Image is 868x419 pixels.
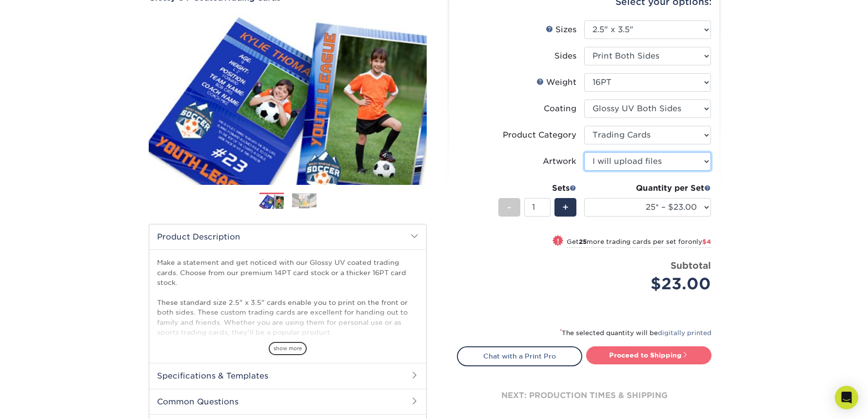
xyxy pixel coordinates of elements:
[544,103,576,115] div: Coating
[658,329,711,337] a: digitally printed
[546,24,576,36] div: Sizes
[149,363,426,388] h2: Specifications & Templates
[149,3,427,196] img: Glossy UV Coated 01
[586,346,711,364] a: Proceed to Shipping
[149,389,426,414] h2: Common Questions
[562,200,569,215] span: +
[259,193,284,210] img: Trading Cards 01
[536,77,576,88] div: Weight
[157,258,418,377] p: Make a statement and get noticed with our Glossy UV coated trading cards. Choose from our premium...
[579,238,587,245] strong: 25
[671,260,711,271] strong: Subtotal
[592,272,711,296] div: $23.00
[567,238,711,248] small: Get more trading cards per set for
[560,329,711,337] small: The selected quantity will be
[557,236,559,246] span: !
[584,182,711,194] div: Quantity per Set
[835,386,858,409] div: Open Intercom Messenger
[498,182,576,194] div: Sets
[507,200,512,215] span: -
[543,156,576,167] div: Artwork
[554,50,576,62] div: Sides
[149,224,426,249] h2: Product Description
[269,342,307,355] span: show more
[292,193,316,208] img: Trading Cards 02
[702,238,711,245] span: $4
[457,346,582,366] a: Chat with a Print Pro
[503,129,576,141] div: Product Category
[688,238,711,245] span: only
